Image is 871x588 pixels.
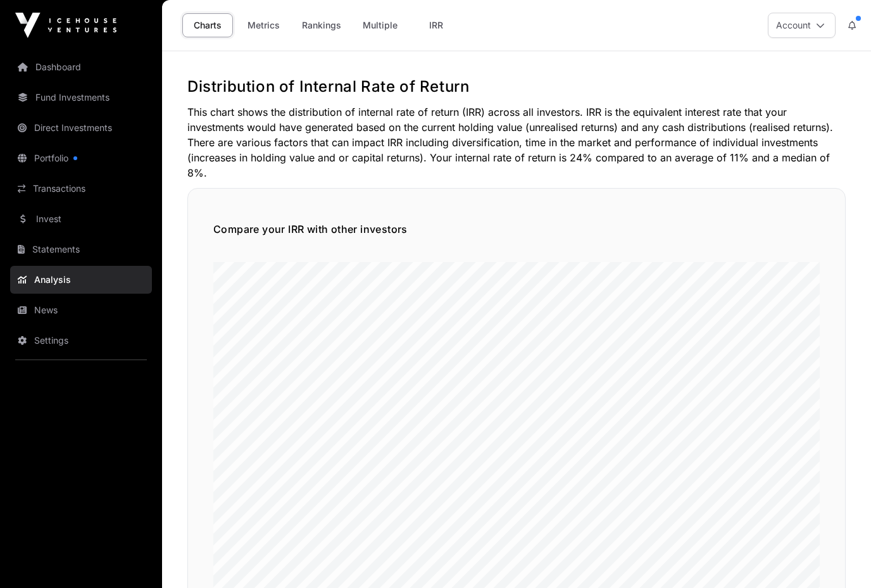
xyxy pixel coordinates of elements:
iframe: Chat Widget [808,527,871,588]
p: This chart shows the distribution of internal rate of return (IRR) across all investors. IRR is t... [187,104,846,180]
a: Multiple [354,13,406,37]
a: Direct Investments [10,114,152,142]
a: Portfolio [10,144,152,172]
a: Charts [182,13,233,37]
a: Transactions [10,175,152,203]
a: IRR [411,13,461,37]
a: Statements [10,235,152,263]
a: News [10,296,152,324]
a: Invest [10,205,152,233]
img: Icehouse Ventures Logo [15,13,116,38]
a: Rankings [294,13,349,37]
a: Metrics [238,13,289,37]
a: Settings [10,327,152,354]
button: Account [768,13,836,38]
a: Analysis [10,266,152,294]
h5: Compare your IRR with other investors [213,222,820,237]
a: Dashboard [10,53,152,81]
h2: Distribution of Internal Rate of Return [187,77,846,97]
a: Fund Investments [10,84,152,111]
